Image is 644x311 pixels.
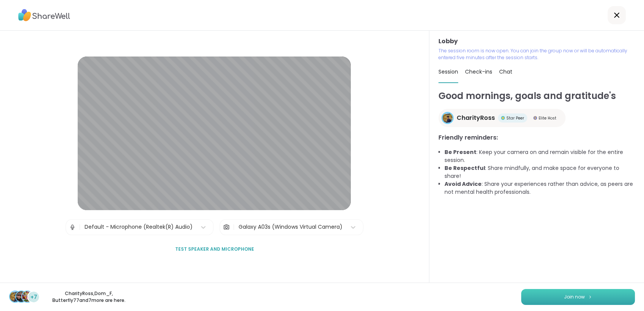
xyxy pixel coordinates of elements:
b: Avoid Advice [445,180,482,188]
img: Microphone [69,220,76,235]
h3: Friendly reminders: [438,133,635,142]
img: ShareWell Logo [18,6,70,24]
span: Join now [564,294,585,300]
li: : Share mindfully, and make space for everyone to share! [445,164,635,180]
img: Butterfly77 [22,291,33,302]
p: CharityRoss , Dom_F , Butterfly77 and 7 more are here. [46,290,131,304]
li: : Share your experiences rather than advice, as peers are not mental health professionals. [445,180,635,196]
img: Camera [223,220,230,235]
a: CharityRossCharityRossStar PeerStar PeerElite HostElite Host [438,109,565,127]
span: Chat [499,68,512,75]
span: Elite Host [539,115,556,121]
b: Be Respectful [445,164,485,172]
button: Join now [521,289,635,305]
span: Test speaker and microphone [175,246,254,253]
img: CharityRoss [443,113,452,123]
span: Session [438,68,458,75]
img: ShareWell Logomark [588,295,592,299]
b: Be Present [445,148,476,156]
img: Star Peer [501,116,505,120]
img: Elite Host [533,116,537,120]
div: Galaxy A03s (Windows Virtual Camera) [239,223,342,231]
span: Check-ins [465,68,492,75]
span: +7 [30,293,37,301]
p: The session room is now open. You can join the group now or will be automatically entered five mi... [438,47,635,61]
button: Test speaker and microphone [172,241,257,257]
h1: Good mornings, goals and gratitude's [438,89,635,103]
span: CharityRoss [457,113,495,123]
span: Star Peer [506,115,524,121]
div: Default - Microphone (Realtek(R) Audio) [85,223,193,231]
img: Dom_F [16,291,27,302]
span: | [79,220,81,235]
span: | [233,220,235,235]
img: CharityRoss [10,291,20,302]
li: : Keep your camera on and remain visible for the entire session. [445,148,635,164]
h3: Lobby [438,37,635,46]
